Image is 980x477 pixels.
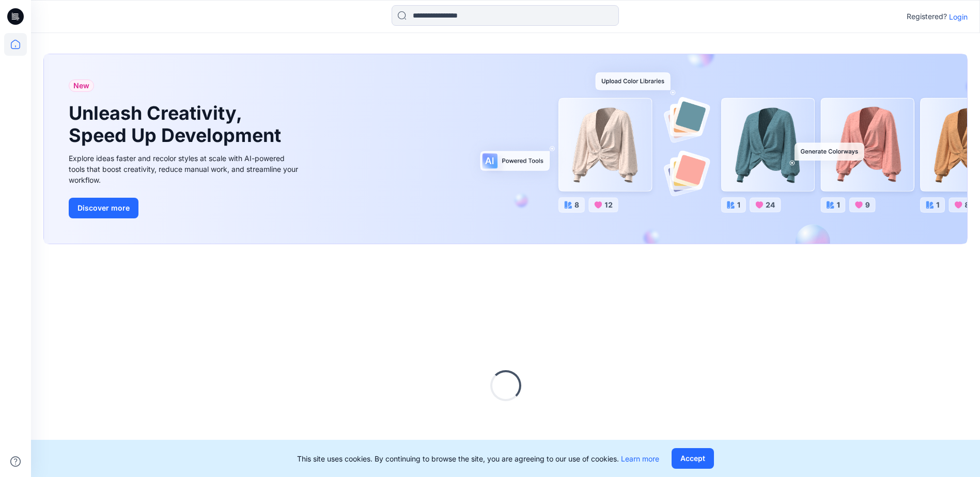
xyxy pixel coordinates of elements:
h1: Unleash Creativity, Speed Up Development [69,102,286,147]
span: New [73,79,89,92]
div: Explore ideas faster and recolor styles at scale with AI-powered tools that boost creativity, red... [69,153,301,185]
a: Discover more [69,198,301,218]
p: Login [949,11,968,22]
button: Discover more [69,198,138,218]
p: This site uses cookies. By continuing to browse the site, you are agreeing to our use of cookies. [297,453,659,464]
a: Learn more [621,454,659,463]
button: Accept [672,448,714,469]
p: Registered? [907,10,947,23]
